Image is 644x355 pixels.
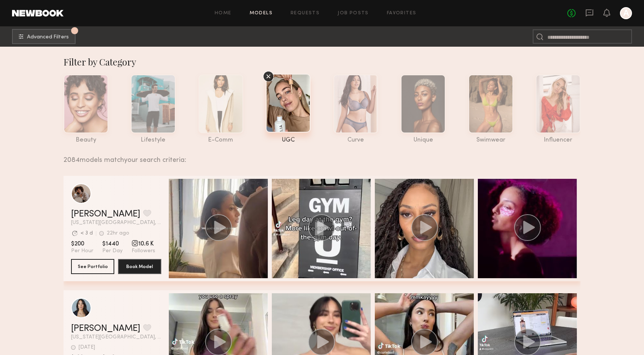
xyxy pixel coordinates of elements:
[102,248,123,254] span: Per Day
[12,29,76,44] button: 1Advanced Filters
[266,137,311,143] div: UGC
[64,137,108,143] div: beauty
[27,35,69,40] span: Advanced Filters
[333,137,378,143] div: curve
[102,240,123,248] span: $1440
[118,259,161,274] button: Book Model
[64,56,580,68] div: Filter by Category
[199,137,243,143] div: e-comm
[64,148,574,164] div: 2084 models match your search criteria:
[338,11,369,16] a: Job Posts
[468,137,513,143] div: swimwear
[401,137,445,143] div: unique
[80,231,93,236] div: < 3 d
[131,137,176,143] div: lifestyle
[71,324,140,333] a: [PERSON_NAME]
[620,7,632,19] a: A
[71,240,93,248] span: $200
[71,335,161,340] span: [US_STATE][GEOGRAPHIC_DATA], [GEOGRAPHIC_DATA]
[250,11,273,16] a: Models
[215,11,232,16] a: Home
[132,240,155,248] span: 10.6 K
[536,137,580,143] div: influencer
[79,345,95,350] div: [DATE]
[71,248,93,254] span: Per Hour
[132,248,155,254] span: Followers
[71,210,140,219] a: [PERSON_NAME]
[387,11,417,16] a: Favorites
[74,29,76,32] span: 1
[71,259,114,274] button: See Portfolio
[291,11,320,16] a: Requests
[71,220,161,225] span: [US_STATE][GEOGRAPHIC_DATA], [GEOGRAPHIC_DATA]
[107,231,129,236] div: 22hr ago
